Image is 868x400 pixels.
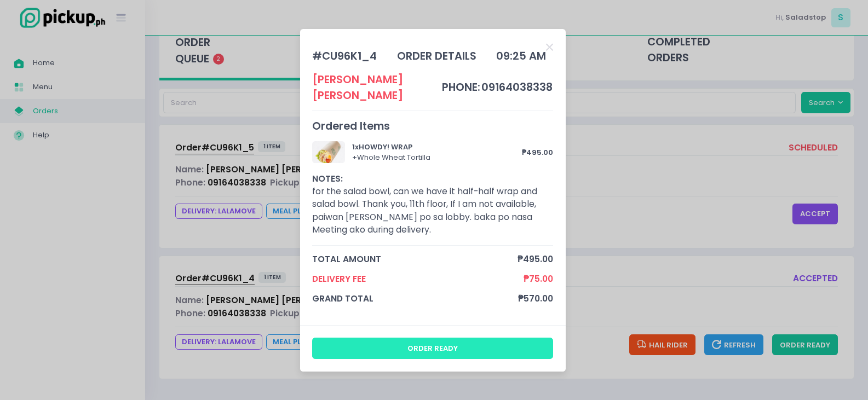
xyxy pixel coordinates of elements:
div: order details [397,48,476,64]
button: Close [546,41,553,52]
span: grand total [312,292,518,305]
span: ₱495.00 [518,253,553,265]
span: ₱570.00 [518,292,553,305]
span: Delivery Fee [312,273,524,285]
span: ₱75.00 [524,273,553,285]
button: order ready [312,338,553,358]
div: Ordered Items [312,118,553,134]
span: 09164038338 [481,80,553,95]
td: phone: [441,72,481,104]
div: # CU96K1_4 [312,48,377,64]
div: [PERSON_NAME] [PERSON_NAME] [312,72,441,104]
div: 09:25 AM [496,48,546,64]
span: total amount [312,253,518,265]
